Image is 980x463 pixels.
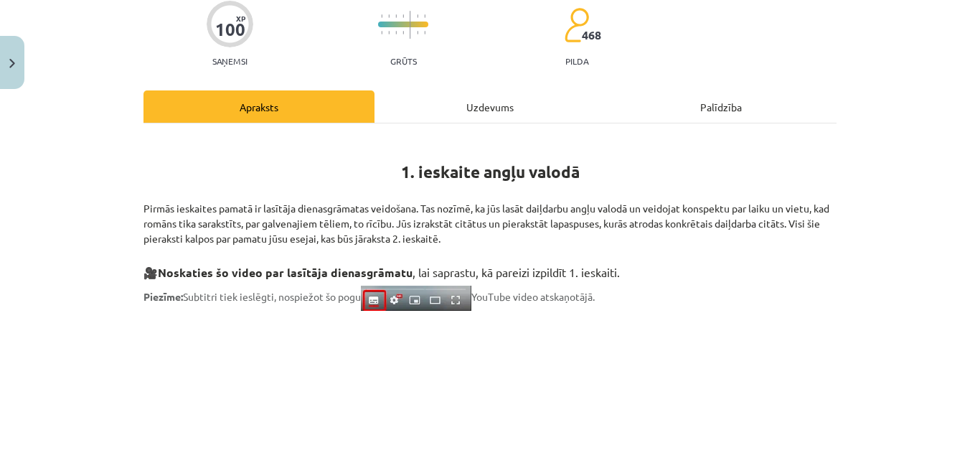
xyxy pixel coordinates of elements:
p: pilda [565,56,588,66]
img: icon-short-line-57e1e144782c952c97e751825c79c345078a6d821885a25fce030b3d8c18986b.svg [388,31,390,34]
p: Grūts [390,56,417,66]
img: icon-short-line-57e1e144782c952c97e751825c79c345078a6d821885a25fce030b3d8c18986b.svg [424,31,425,34]
div: Apraksts [143,90,374,123]
div: Uzdevums [374,90,606,123]
img: icon-short-line-57e1e144782c952c97e751825c79c345078a6d821885a25fce030b3d8c18986b.svg [388,14,390,18]
img: icon-short-line-57e1e144782c952c97e751825c79c345078a6d821885a25fce030b3d8c18986b.svg [402,31,404,34]
img: icon-long-line-d9ea69661e0d244f92f715978eff75569469978d946b2353a9bb055b3ed8787d.svg [410,11,411,39]
span: 468 [582,29,601,42]
div: Palīdzība [606,90,837,123]
img: icon-short-line-57e1e144782c952c97e751825c79c345078a6d821885a25fce030b3d8c18986b.svg [424,14,425,18]
span: Subtitri tiek ieslēgti, nospiežot šo pogu YouTube video atskaņotājā. [143,290,595,303]
img: icon-short-line-57e1e144782c952c97e751825c79c345078a6d821885a25fce030b3d8c18986b.svg [395,31,397,34]
h3: 🎥 , lai saprastu, kā pareizi izpildīt 1. ieskaiti. [143,255,837,281]
p: Saņemsi [207,56,253,66]
img: icon-close-lesson-0947bae3869378f0d4975bcd49f059093ad1ed9edebbc8119c70593378902aed.svg [9,59,15,68]
strong: Piezīme: [143,290,183,303]
img: icon-short-line-57e1e144782c952c97e751825c79c345078a6d821885a25fce030b3d8c18986b.svg [417,31,418,34]
span: XP [236,14,245,22]
img: icon-short-line-57e1e144782c952c97e751825c79c345078a6d821885a25fce030b3d8c18986b.svg [395,14,397,18]
img: icon-short-line-57e1e144782c952c97e751825c79c345078a6d821885a25fce030b3d8c18986b.svg [417,14,418,18]
img: students-c634bb4e5e11cddfef0936a35e636f08e4e9abd3cc4e673bd6f9a4125e45ecb1.svg [564,7,589,43]
div: 100 [215,19,245,39]
img: icon-short-line-57e1e144782c952c97e751825c79c345078a6d821885a25fce030b3d8c18986b.svg [402,14,404,18]
p: Pirmās ieskaites pamatā ir lasītāja dienasgrāmatas veidošana. Tas nozīmē, ka jūs lasāt daiļdarbu ... [143,186,837,246]
strong: Noskaties šo video par lasītāja dienasgrāmatu [158,265,413,280]
strong: 1. ieskaite angļu valodā [401,162,580,182]
img: icon-short-line-57e1e144782c952c97e751825c79c345078a6d821885a25fce030b3d8c18986b.svg [381,31,382,34]
img: icon-short-line-57e1e144782c952c97e751825c79c345078a6d821885a25fce030b3d8c18986b.svg [381,14,382,18]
